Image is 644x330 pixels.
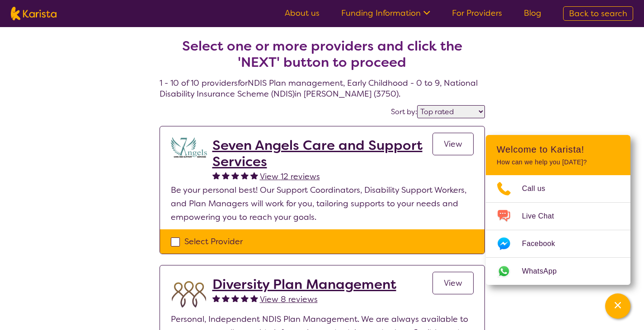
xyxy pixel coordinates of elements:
[569,8,627,19] span: Back to search
[260,171,320,182] span: View 12 reviews
[285,8,320,19] a: About us
[260,170,320,183] a: View 12 reviews
[260,294,318,305] span: View 8 reviews
[486,175,630,285] ul: Choose channel
[444,278,462,288] span: View
[391,107,417,116] label: Sort by:
[563,6,633,21] a: Back to search
[432,272,474,294] a: View
[231,294,239,302] img: fullstar
[171,183,474,224] p: Be your personal best! Our Support Coordinators, Disability Support Workers, and Plan Managers wi...
[11,7,56,20] img: Karista logo
[522,209,565,223] span: Live Chat
[212,294,220,302] img: fullstar
[524,8,541,19] a: Blog
[486,258,630,285] a: Web link opens in a new tab.
[432,133,474,155] a: View
[444,139,462,149] span: View
[231,172,239,179] img: fullstar
[250,294,258,302] img: fullstar
[522,237,566,251] span: Facebook
[222,172,230,179] img: fullstar
[160,16,485,99] h4: 1 - 10 of 10 providers for NDIS Plan management , Early Childhood - 0 to 9 , National Disability ...
[241,294,249,302] img: fullstar
[212,276,396,293] a: Diversity Plan Management
[522,265,568,278] span: WhatsApp
[605,293,630,319] button: Channel Menu
[241,172,249,179] img: fullstar
[260,293,318,306] a: View 8 reviews
[212,172,220,179] img: fullstar
[452,8,502,19] a: For Providers
[212,137,432,170] a: Seven Angels Care and Support Services
[222,294,230,302] img: fullstar
[497,144,620,155] h2: Welcome to Karista!
[170,38,474,70] h2: Select one or more providers and click the 'NEXT' button to proceed
[522,182,556,195] span: Call us
[250,172,258,179] img: fullstar
[171,276,207,312] img: duqvjtfkvnzb31ymex15.png
[486,135,630,285] div: Channel Menu
[497,158,620,166] p: How can we help you [DATE]?
[171,137,207,158] img: lugdbhoacugpbhbgex1l.png
[341,8,430,19] a: Funding Information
